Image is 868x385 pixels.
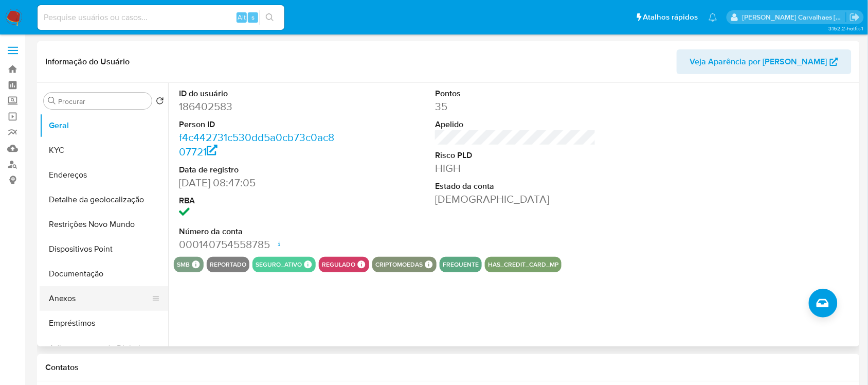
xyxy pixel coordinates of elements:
button: Restrições Novo Mundo [40,212,168,237]
a: Notificações [709,13,717,22]
dt: RBA [179,195,339,206]
button: Retornar ao pedido padrão [156,97,164,108]
h1: Informação do Usuário [45,57,130,67]
dd: [DATE] 08:47:05 [179,176,339,190]
dt: Person ID [179,119,339,130]
button: reportado [210,262,246,267]
p: sara.carvalhaes@mercadopago.com.br [743,12,846,22]
button: Veja Aparência por [PERSON_NAME] [677,49,852,74]
span: s [251,12,255,22]
input: Procurar [58,97,148,106]
span: Alt [238,12,246,22]
button: frequente [443,262,479,267]
dd: 35 [435,99,595,114]
button: Documentação [40,261,168,286]
h1: Contatos [45,362,852,373]
dt: Pontos [435,88,595,99]
dd: [DEMOGRAPHIC_DATA] [435,192,595,206]
button: regulado [322,262,355,267]
dd: 000140754558785 [179,237,339,252]
dd: HIGH [435,161,595,176]
button: Detalhe da geolocalização [40,187,168,212]
button: Geral [40,113,168,138]
button: Adiantamentos de Dinheiro [40,336,168,360]
a: f4c442731c530dd5a0cb73c0ac807721 [179,130,334,159]
input: Pesquise usuários ou casos... [38,11,284,24]
button: smb [177,262,190,267]
button: search-icon [259,10,280,25]
span: Veja Aparência por [PERSON_NAME] [690,49,827,74]
button: KYC [40,138,168,163]
button: seguro_ativo [256,262,302,267]
dt: Número da conta [179,226,339,237]
button: criptomoedas [375,262,423,267]
span: Atalhos rápidos [643,12,698,23]
button: Procurar [48,97,56,105]
button: Dispositivos Point [40,237,168,261]
dt: Data de registro [179,164,339,176]
button: Empréstimos [40,311,168,336]
dt: Risco PLD [435,150,595,161]
dt: ID do usuário [179,88,339,99]
dt: Estado da conta [435,181,595,192]
button: Anexos [40,286,160,311]
dd: 186402583 [179,99,339,114]
button: has_credit_card_mp [488,262,558,267]
a: Sair [849,12,860,23]
dt: Apelido [435,119,595,130]
button: Endereços [40,163,168,187]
